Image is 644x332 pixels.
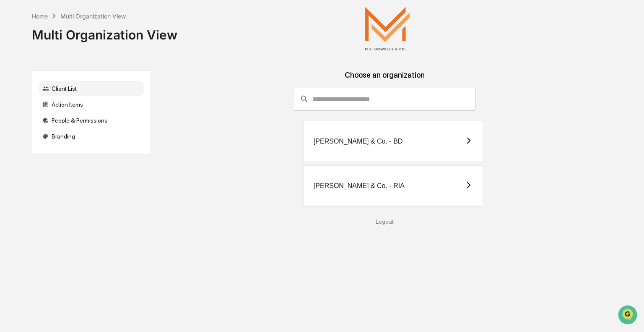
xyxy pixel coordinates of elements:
div: 🖐️ [8,107,15,113]
img: 1746055101610-c473b297-6a78-478c-a979-82029cc54cd1 [8,64,23,79]
div: [PERSON_NAME] & Co. - RIA [314,182,405,190]
a: 🔎Data Lookup [5,118,56,133]
button: Start new chat [143,67,153,77]
div: Multi Organization View [32,21,177,42]
a: 🗄️Attestations [57,102,107,118]
span: Pylon [83,142,101,149]
div: [PERSON_NAME] & Co. - BD [314,138,403,145]
div: Client List [39,81,144,96]
div: We're available if you need us! [29,73,106,79]
div: 🔎 [8,123,15,129]
iframe: Open customer support [617,304,640,327]
input: Clear [22,38,138,47]
div: Start new chat [29,64,138,73]
div: 🗄️ [61,107,68,113]
div: consultant-dashboard__filter-organizations-search-bar [294,88,475,110]
div: Multi Organization View [60,13,126,20]
p: How can we help? [8,18,153,31]
span: Data Lookup [17,122,53,130]
div: People & Permissions [39,113,144,128]
div: Home [32,13,48,20]
img: M.S. Howells & Co. [345,7,429,50]
a: 🖐️Preclearance [5,102,57,118]
div: Action Items [39,97,144,112]
div: Choose an organization [158,71,611,88]
span: Preclearance [17,106,54,114]
div: Logout [158,218,611,225]
div: Branding [39,129,144,144]
span: Attestations [69,106,104,114]
a: Powered byPylon [59,142,101,149]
